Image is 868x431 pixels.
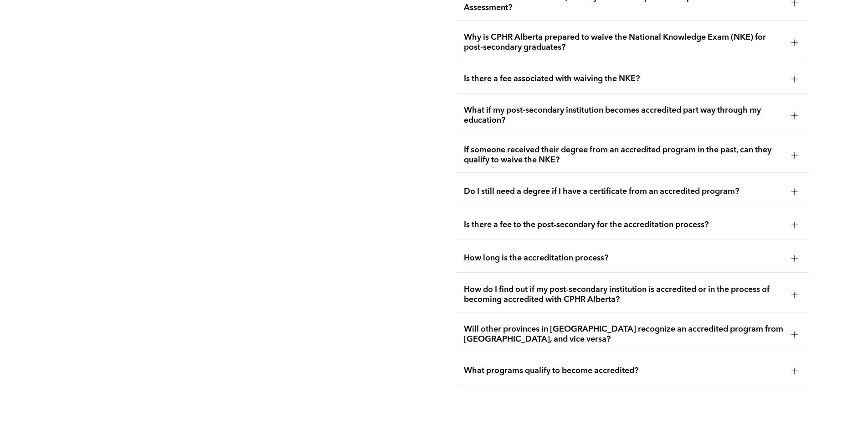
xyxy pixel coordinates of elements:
[464,366,784,376] span: What programs qualify to become accredited?
[464,324,784,344] span: Will other provinces in [GEOGRAPHIC_DATA] recognize an accredited program from [GEOGRAPHIC_DATA],...
[464,32,784,52] span: Why is CPHR Alberta prepared to waive the National Knowledge Exam (NKE) for post-secondary gradua...
[464,253,784,263] span: How long is the accreditation process?
[464,220,784,230] span: Is there a fee to the post-secondary for the accreditation process?
[464,187,784,197] span: Do I still need a degree if I have a certificate from an accredited program?
[464,105,784,125] span: What if my post-secondary institution becomes accredited part way through my education?
[464,285,784,305] span: How do I find out if my post-secondary institution is accredited or in the process of becoming ac...
[464,74,784,84] span: Is there a fee associated with waiving the NKE?
[464,145,784,165] span: If someone received their degree from an accredited program in the past, can they qualify to waiv...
